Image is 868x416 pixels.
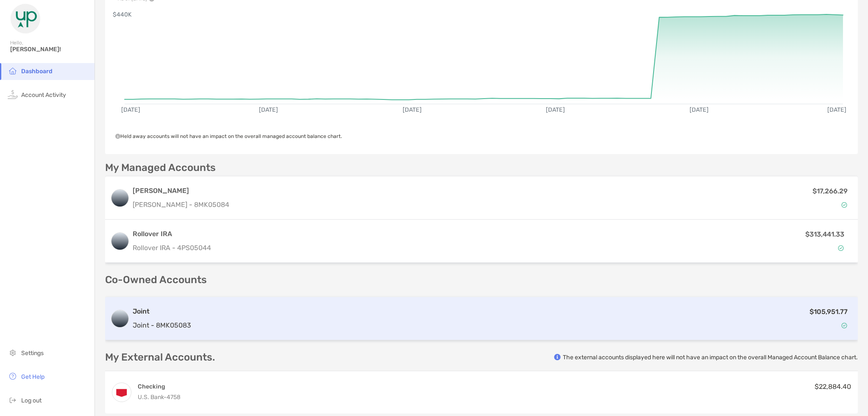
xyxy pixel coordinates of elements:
[10,46,89,53] span: [PERSON_NAME]!
[838,245,844,251] img: Account Status icon
[563,353,858,361] p: The external accounts displayed here will not have an impact on the overall Managed Account Balan...
[8,371,18,381] img: get-help icon
[805,229,844,240] p: $313,441.33
[112,383,131,402] img: Checking - 4758
[259,106,278,113] text: [DATE]
[105,352,215,363] p: My External Accounts.
[403,106,422,113] text: [DATE]
[554,354,561,361] img: info
[8,89,18,99] img: activity icon
[21,91,66,99] span: Account Activity
[21,350,44,357] span: Settings
[812,186,848,196] p: $17,266.29
[21,373,45,380] span: Get Help
[8,395,18,405] img: logout icon
[841,322,847,328] img: Account Status icon
[810,306,848,317] p: $105,951.77
[138,394,167,401] span: U.S. Bank -
[111,310,128,327] img: logo account
[21,68,53,75] span: Dashboard
[115,133,342,139] span: Held away accounts will not have an impact on the overall managed account balance chart.
[10,3,41,34] img: Zoe Logo
[133,320,191,331] p: Joint - 8MK05083
[111,190,128,207] img: logo account
[111,233,128,250] img: logo account
[105,163,216,173] p: My Managed Accounts
[21,397,42,404] span: Log out
[133,199,229,210] p: [PERSON_NAME] - 8MK05084
[113,11,132,18] text: $440K
[133,186,229,196] h3: [PERSON_NAME]
[121,106,140,113] text: [DATE]
[133,306,191,317] h3: Joint
[8,66,18,76] img: household icon
[133,229,685,239] h3: Rollover IRA
[105,275,858,285] p: Co-Owned Accounts
[138,383,181,391] h4: Checking
[8,347,18,358] img: settings icon
[690,106,709,113] text: [DATE]
[167,394,181,401] span: 4758
[133,242,685,253] p: Rollover IRA - 4PS05044
[815,383,851,391] span: $22,884.40
[841,202,847,208] img: Account Status icon
[827,106,846,113] text: [DATE]
[546,106,565,113] text: [DATE]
